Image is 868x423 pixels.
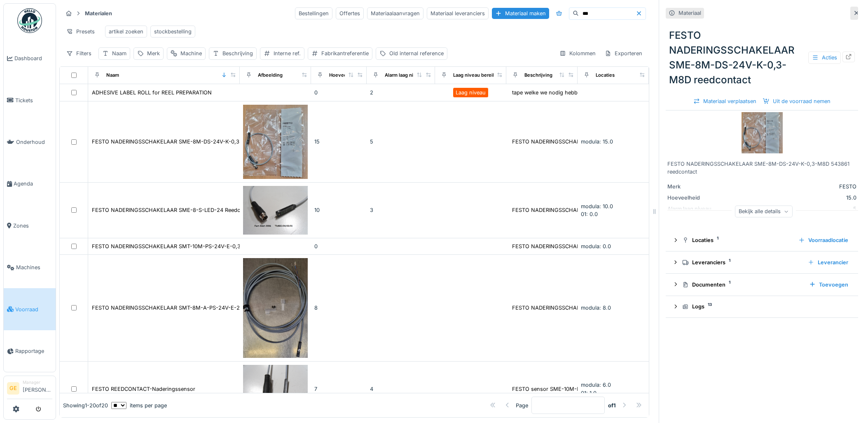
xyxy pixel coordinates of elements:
[243,365,308,414] img: FESTO REEDCONTACT-Naderingssensor
[608,402,616,409] strong: of 1
[314,89,363,96] div: 0
[314,385,363,393] div: 7
[63,26,98,38] div: Presets
[243,105,308,179] img: FESTO NADERINGSSCHAKELAAR SME-8M-DS-24V-K-0,3-M8D reedcontact
[4,247,56,288] a: Machines
[795,235,852,246] div: Voorraadlocatie
[4,163,56,204] a: Agenda
[4,38,56,79] a: Dashboard
[427,7,489,19] div: Materiaal leveranciers
[4,288,56,330] a: Voorraad
[669,255,855,270] summary: Leveranciers1Leverancier
[453,72,499,79] div: Laag niveau bereikt?
[492,8,549,19] div: Materiaal maken
[682,303,848,310] div: Logs
[112,49,126,57] div: Naam
[601,47,646,59] div: Exporteren
[556,47,599,59] div: Kolommen
[222,49,253,57] div: Beschrijving
[581,203,613,209] span: modula: 10.0
[4,205,56,247] a: Zones
[732,194,856,202] div: 15.0
[805,257,852,268] div: Leverancier
[14,54,52,62] span: Dashboard
[314,304,363,312] div: 8
[154,28,192,35] div: stockbestelling
[147,49,160,57] div: Merk
[367,7,423,19] div: Materiaalaanvragen
[336,7,364,19] div: Offertes
[106,72,119,79] div: Naam
[512,89,639,96] div: tape welke we nodig hebben voor de synkro. Niko
[385,72,424,79] div: Alarm laag niveau
[732,183,856,190] div: FESTO
[678,9,701,17] div: Materiaal
[180,49,202,57] div: Machine
[682,258,801,266] div: Leveranciers
[243,186,308,235] img: FESTO NADERINGSSCHAKELAAR SME-8-S-LED-24 Reedcontact
[13,222,52,230] span: Zones
[92,385,195,393] div: FESTO REEDCONTACT-Naderingssensor
[682,281,802,289] div: Documenten
[581,243,611,249] span: modula: 0.0
[295,7,332,19] div: Bestellingen
[314,242,363,250] div: 0
[682,236,792,244] div: Locaties
[581,390,597,396] span: 01: 1.0
[806,279,852,290] div: Toevoegen
[456,89,486,96] div: Laag niveau
[63,402,108,409] div: Showing 1 - 20 of 20
[667,194,729,202] div: Hoeveelheid
[314,138,363,146] div: 15
[16,263,52,271] span: Machines
[258,72,283,79] div: Afbeelding
[669,299,855,315] summary: Logs13
[581,139,613,145] span: modula: 15.0
[111,402,167,409] div: items per page
[512,385,648,393] div: FESTO sensor SME-10M-DS-24V-E0.3L-M8D-551367
[7,379,52,399] a: GE Manager[PERSON_NAME]
[370,89,432,96] div: 2
[581,305,611,311] span: modula: 8.0
[512,206,667,214] div: FESTO NADERINGSSCHAKELAAR SME-8-S-LED-24 150857...
[516,402,528,409] div: Page
[274,49,301,57] div: Interne ref.
[15,347,52,355] span: Rapportage
[4,121,56,163] a: Onderhoud
[512,242,668,250] div: FESTO NADERINGSSCHAKELAAR SMT-10M-PS-24V-E-0,3-...
[389,49,444,57] div: Old internal reference
[15,96,52,104] span: Tickets
[82,9,115,17] strong: Materialen
[735,205,793,217] div: Bekijk alle details
[243,258,308,358] img: FESTO NADERINGSSCHAKELAAR SMT-8M-A-PS-24V-E-2,5 reedcontact
[370,385,432,393] div: 4
[4,79,56,121] a: Tickets
[512,138,672,146] div: FESTO NADERINGSSCHAKELAAR SME-8M-DS-24V-K-0,3-M...
[742,112,783,153] img: FESTO NADERINGSSCHAKELAAR SME-8M-DS-24V-K-0,3-M8D reedcontact
[14,180,52,188] span: Agenda
[329,72,358,79] div: Hoeveelheid
[581,211,598,217] span: 01: 0.0
[667,160,856,176] div: FESTO NADERINGSSCHAKELAAR SME-8M-DS-24V-K-0,3-M8D 543861 reedcontact
[314,206,363,214] div: 10
[17,8,42,33] img: Badge_color-CXgf-gQk.svg
[92,138,285,146] div: FESTO NADERINGSSCHAKELAAR SME-8M-DS-24V-K-0,3-M8D reedcontact
[92,206,256,214] div: FESTO NADERINGSSCHAKELAAR SME-8-S-LED-24 Reedcontact
[16,138,52,146] span: Onderhoud
[581,382,611,388] span: modula: 6.0
[109,28,143,35] div: artikel zoeken
[512,304,670,312] div: FESTO NADERINGSSCHAKELAAR SMT-8M-A-PS-24V-E-2,5...
[808,52,841,63] div: Acties
[370,138,432,146] div: 5
[370,206,432,214] div: 3
[23,379,52,385] div: Manager
[63,47,95,59] div: Filters
[15,305,52,313] span: Voorraad
[666,25,858,91] div: FESTO NADERINGSSCHAKELAAR SME-8M-DS-24V-K-0,3-M8D reedcontact
[7,382,19,395] li: GE
[92,304,276,312] div: FESTO NADERINGSSCHAKELAAR SMT-8M-A-PS-24V-E-2,5 reedcontact
[669,277,855,292] summary: Documenten1Toevoegen
[23,379,52,397] li: [PERSON_NAME]
[690,96,760,107] div: Materiaal verplaatsen
[92,89,212,96] div: ADHESIVE LABEL ROLL for REEL PREPARATION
